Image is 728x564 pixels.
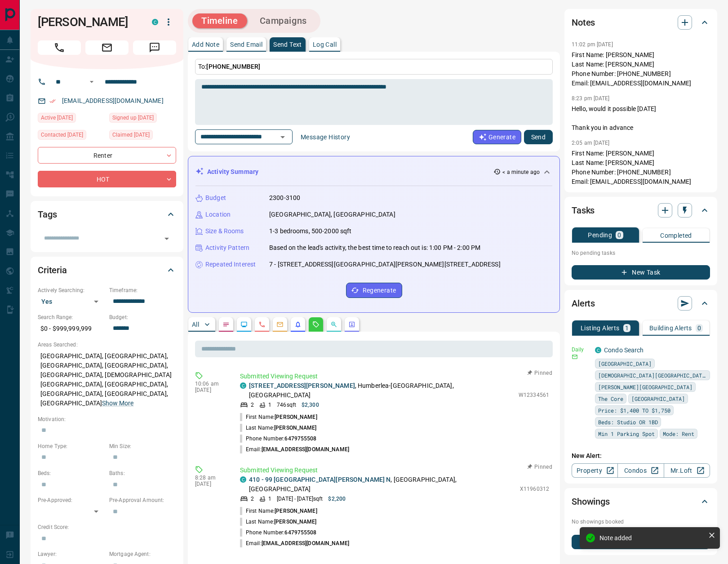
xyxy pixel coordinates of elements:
button: Pinned [527,369,553,377]
button: New Showing [572,535,710,549]
p: Submitted Viewing Request [240,372,549,381]
div: Showings [572,491,710,512]
p: 2 [251,401,254,409]
p: 1 [268,401,271,409]
span: Claimed [DATE] [112,130,150,139]
span: Email [85,40,129,55]
a: [EMAIL_ADDRESS][DOMAIN_NAME] [62,97,164,104]
p: 8:28 am [195,475,226,481]
button: New Task [572,265,710,280]
button: Timeline [192,13,247,28]
svg: Email [572,354,578,360]
div: Fri Aug 21 2020 [109,113,176,125]
p: Submitted Viewing Request [240,466,549,475]
span: [PERSON_NAME][GEOGRAPHIC_DATA] [598,382,692,391]
p: 2 [251,495,254,503]
p: Based on the lead's activity, the best time to reach out is: 1:00 PM - 2:00 PM [269,243,480,253]
p: Phone Number: [240,435,317,443]
svg: Emails [276,321,284,328]
p: Min Size: [109,442,176,450]
p: Actively Searching: [38,286,105,294]
p: Hello, would it possible [DATE] Thank you in advance [572,104,710,133]
a: [STREET_ADDRESS][PERSON_NAME] [249,382,355,389]
span: [PERSON_NAME] [274,519,316,525]
p: Listing Alerts [581,325,620,331]
span: [EMAIL_ADDRESS][DOMAIN_NAME] [262,540,349,546]
p: No showings booked [572,518,710,526]
svg: Email Verified [49,98,56,104]
h1: [PERSON_NAME] [38,15,138,29]
h2: Showings [572,494,610,509]
p: Location [205,210,231,219]
p: [DATE] [195,481,226,487]
h2: Tasks [572,203,595,218]
p: [GEOGRAPHIC_DATA], [GEOGRAPHIC_DATA] [269,210,395,219]
p: 7 - [STREET_ADDRESS][GEOGRAPHIC_DATA][PERSON_NAME][STREET_ADDRESS] [269,260,501,269]
p: All [192,321,199,328]
p: Pending [588,232,612,238]
div: Yes [38,294,105,309]
span: [PERSON_NAME] [275,414,317,420]
p: 2300-3100 [269,193,300,203]
p: [DATE] - [DATE] sqft [277,495,323,503]
a: Mr.Loft [664,463,710,478]
div: Notes [572,12,710,33]
span: The Core [598,394,623,403]
a: Property [572,463,618,478]
div: condos.ca [152,19,158,25]
button: Message History [295,130,355,144]
span: Call [38,40,81,55]
div: Criteria [38,259,176,281]
div: Tasks [572,200,710,221]
p: Log Call [313,41,337,48]
h2: Alerts [572,296,595,311]
p: 746 sqft [277,401,296,409]
p: Email: [240,445,349,453]
span: Price: $1,400 TO $1,750 [598,406,670,415]
p: Search Range: [38,313,105,321]
p: Budget [205,193,226,203]
div: condos.ca [595,347,601,353]
p: Size & Rooms [205,226,244,236]
span: Beds: Studio OR 1BD [598,417,658,426]
button: Regenerate [346,283,402,298]
p: Activity Pattern [205,243,249,253]
p: Timeframe: [109,286,176,294]
a: 410 - 99 [GEOGRAPHIC_DATA][PERSON_NAME] N [249,476,391,483]
button: Open [160,232,173,245]
p: To: [195,59,553,75]
div: condos.ca [240,382,246,389]
p: 8:23 pm [DATE] [572,95,610,102]
button: Pinned [527,463,553,471]
p: $2,300 [302,401,319,409]
div: Sun Aug 10 2025 [38,130,105,142]
p: First Name: [PERSON_NAME] Last Name: [PERSON_NAME] Phone Number: [PHONE_NUMBER] Email: [EMAIL_ADD... [572,149,710,187]
button: Campaigns [251,13,316,28]
h2: Notes [572,15,595,30]
button: Send [524,130,553,144]
span: [GEOGRAPHIC_DATA] [631,394,685,403]
p: Lawyer: [38,550,105,558]
p: 0 [697,325,701,331]
a: Condo Search [604,346,644,354]
svg: Calls [258,321,266,328]
p: 11:02 pm [DATE] [572,41,613,48]
span: Active [DATE] [41,113,73,122]
span: [PERSON_NAME] [274,425,316,431]
a: Condos [617,463,664,478]
p: Activity Summary [207,167,258,177]
p: New Alert: [572,451,710,461]
p: $2,200 [328,495,346,503]
p: Repeated Interest [205,260,256,269]
p: W12334561 [519,391,549,399]
button: Generate [473,130,521,144]
p: First Name: [240,413,317,421]
svg: Requests [312,321,320,328]
span: 6479755508 [284,529,316,536]
p: 1 [625,325,629,331]
p: 0 [617,232,621,238]
span: [DEMOGRAPHIC_DATA][GEOGRAPHIC_DATA] [598,371,707,380]
p: Building Alerts [649,325,692,331]
p: Add Note [192,41,219,48]
div: Alerts [572,293,710,314]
